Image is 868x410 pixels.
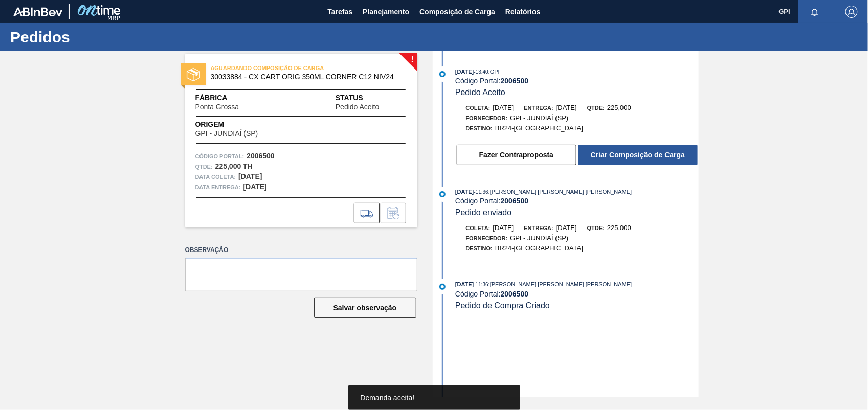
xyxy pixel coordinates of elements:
strong: [DATE] [238,172,262,180]
span: GPI - JUNDIAÍ (SP) [195,130,258,138]
div: Código Portal: [455,77,698,85]
span: - 11:36 [474,282,488,287]
div: Código Portal: [455,290,698,298]
span: Qtde : [195,162,213,172]
span: - 13:40 [474,69,488,75]
button: Fazer Contraproposta [457,145,576,165]
span: - 11:36 [474,189,488,195]
span: Qtde: [587,105,605,111]
span: Entrega: [524,105,553,111]
span: Destino: [466,125,493,131]
span: Fornecedor: [466,235,508,241]
span: Relatórios [505,6,540,18]
span: Origem [195,119,287,130]
span: [DATE] [455,189,474,195]
button: Notificações [798,5,831,19]
span: BR24-[GEOGRAPHIC_DATA] [495,124,583,132]
span: Pedido Aceito [455,88,505,97]
button: Criar Composição de Carga [578,145,698,165]
strong: 225,000 TH [215,162,253,170]
span: Coleta: [466,225,491,231]
span: AGUARDANDO COMPOSIÇÃO DE CARGA [211,63,354,73]
strong: [DATE] [243,183,267,191]
span: [DATE] [493,224,514,232]
span: [DATE] [455,281,474,287]
span: Código Portal: [195,151,244,162]
div: Informar alteração no pedido [381,203,406,223]
span: Destino: [466,245,493,252]
div: Ir para Composição de Carga [354,203,380,223]
span: [DATE] [556,104,577,111]
span: Pedido Aceito [336,103,380,111]
span: : GPI [488,69,500,75]
strong: 2006500 [501,77,529,85]
span: [DATE] [556,224,577,232]
span: Entrega: [524,225,553,231]
label: Observação [185,243,417,258]
img: atual [439,191,446,197]
span: Pedido enviado [455,208,511,217]
img: TNhmsLtSVTkK8tSr43FrP2fwEKptu5GPRR3wAAAABJRU5ErkJggg== [13,7,62,16]
strong: 2006500 [501,290,529,298]
span: GPI - JUNDIAÍ (SP) [510,234,568,242]
span: GPI - JUNDIAÍ (SP) [510,114,568,122]
span: : [PERSON_NAME] [PERSON_NAME] [PERSON_NAME] [488,281,632,287]
span: : [PERSON_NAME] [PERSON_NAME] [PERSON_NAME] [488,189,632,195]
strong: 2006500 [501,197,529,205]
img: atual [439,284,446,290]
h1: Pedidos [10,31,192,43]
span: BR24-[GEOGRAPHIC_DATA] [495,244,583,252]
span: [DATE] [493,104,514,111]
span: Pedido de Compra Criado [455,301,550,310]
img: atual [439,71,446,77]
span: Coleta: [466,105,491,111]
span: Fornecedor: [466,115,508,121]
span: Ponta Grossa [195,103,239,111]
img: status [187,68,200,81]
div: Código Portal: [455,197,698,205]
span: Data coleta: [195,172,236,182]
span: Qtde: [587,225,605,231]
span: Status [336,93,407,103]
strong: 2006500 [247,152,275,160]
span: Demanda aceita! [361,394,415,402]
img: Logout [845,6,858,18]
span: Fábrica [195,93,272,103]
span: Composição de Carga [419,6,495,18]
span: 225,000 [607,224,631,232]
span: Data entrega: [195,182,241,192]
span: 30033884 - CX CART ORIG 350ML CORNER C12 NIV24 [211,73,396,81]
button: Salvar observação [314,298,416,318]
span: [DATE] [455,69,474,75]
span: Tarefas [327,6,352,18]
span: 225,000 [607,104,631,111]
span: Planejamento [363,6,409,18]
